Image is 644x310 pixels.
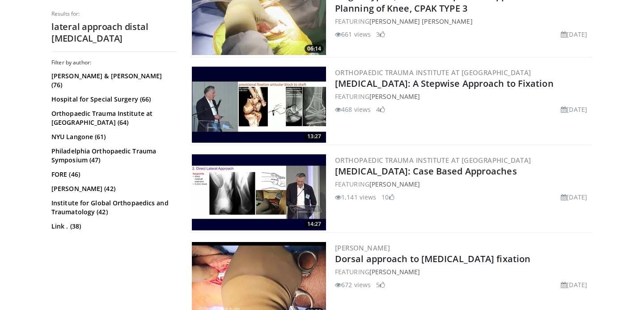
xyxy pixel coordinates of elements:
[561,280,587,289] li: [DATE]
[335,253,530,265] a: Dorsal approach to [MEDICAL_DATA] fixation
[376,105,385,114] li: 4
[335,77,554,89] a: [MEDICAL_DATA]: A Stepwise Approach to Fixation
[335,156,531,165] a: Orthopaedic Trauma Institute at [GEOGRAPHIC_DATA]
[335,280,371,289] li: 672 views
[192,67,326,143] a: 13:27
[369,268,420,276] a: [PERSON_NAME]
[561,30,587,39] li: [DATE]
[51,59,177,66] h3: Filter by author:
[51,147,174,165] a: Philadelphia Orthopaedic Trauma Symposium (47)
[305,132,324,140] span: 13:27
[561,192,587,202] li: [DATE]
[335,243,390,252] a: [PERSON_NAME]
[335,192,376,202] li: 1,141 views
[561,105,587,114] li: [DATE]
[51,21,177,44] h2: lateral approach distal [MEDICAL_DATA]
[192,154,326,230] img: f87b2123-f4be-4a0b-84cb-15662ba9ccbe.300x170_q85_crop-smart_upscale.jpg
[335,105,371,114] li: 468 views
[305,45,324,53] span: 06:14
[335,17,591,26] div: FEATURING
[192,67,326,143] img: a808f98d-1734-4bce-a42d-9d2dccab79cd.300x170_q85_crop-smart_upscale.jpg
[376,280,385,289] li: 5
[335,30,371,39] li: 661 views
[192,154,326,230] a: 14:27
[335,68,531,77] a: Orthopaedic Trauma Institute at [GEOGRAPHIC_DATA]
[51,95,174,104] a: Hospital for Special Surgery (66)
[51,199,174,217] a: Institute for Global Orthopaedics and Traumatology (42)
[376,30,385,39] li: 3
[51,109,174,127] a: Orthopaedic Trauma Institute at [GEOGRAPHIC_DATA] (64)
[51,132,174,141] a: NYU Langone (61)
[335,267,591,276] div: FEATURING
[335,165,517,177] a: [MEDICAL_DATA]: Case Based Approaches
[335,92,591,101] div: FEATURING
[381,192,394,202] li: 10
[305,220,324,228] span: 14:27
[51,72,174,89] a: [PERSON_NAME] & [PERSON_NAME] (76)
[369,92,420,101] a: [PERSON_NAME]
[51,222,174,231] a: Link . (38)
[51,170,174,179] a: FORE (46)
[335,179,591,189] div: FEATURING
[369,17,473,25] a: [PERSON_NAME] [PERSON_NAME]
[51,10,177,17] p: Results for:
[51,184,174,193] a: [PERSON_NAME] (42)
[369,180,420,188] a: [PERSON_NAME]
